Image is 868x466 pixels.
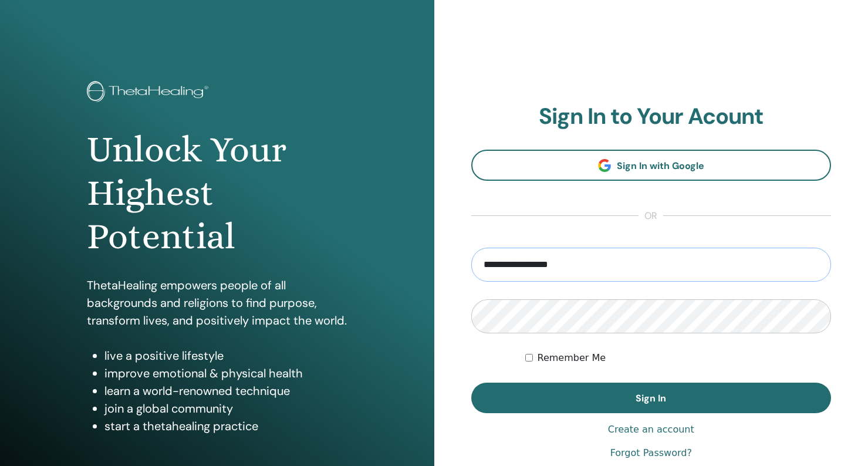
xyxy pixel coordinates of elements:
[538,351,606,365] label: Remember Me
[471,383,832,413] button: Sign In
[525,351,831,365] div: Keep me authenticated indefinitely or until I manually logout
[104,382,347,400] li: learn a world-renowned technique
[617,160,704,172] span: Sign In with Google
[471,103,832,130] h2: Sign In to Your Acount
[87,128,347,259] h1: Unlock Your Highest Potential
[636,392,666,404] span: Sign In
[104,400,347,417] li: join a global community
[104,417,347,435] li: start a thetahealing practice
[639,209,663,223] span: or
[471,150,832,181] a: Sign In with Google
[610,446,692,460] a: Forgot Password?
[608,423,694,437] a: Create an account
[104,364,347,382] li: improve emotional & physical health
[87,276,347,329] p: ThetaHealing empowers people of all backgrounds and religions to find purpose, transform lives, a...
[104,347,347,364] li: live a positive lifestyle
